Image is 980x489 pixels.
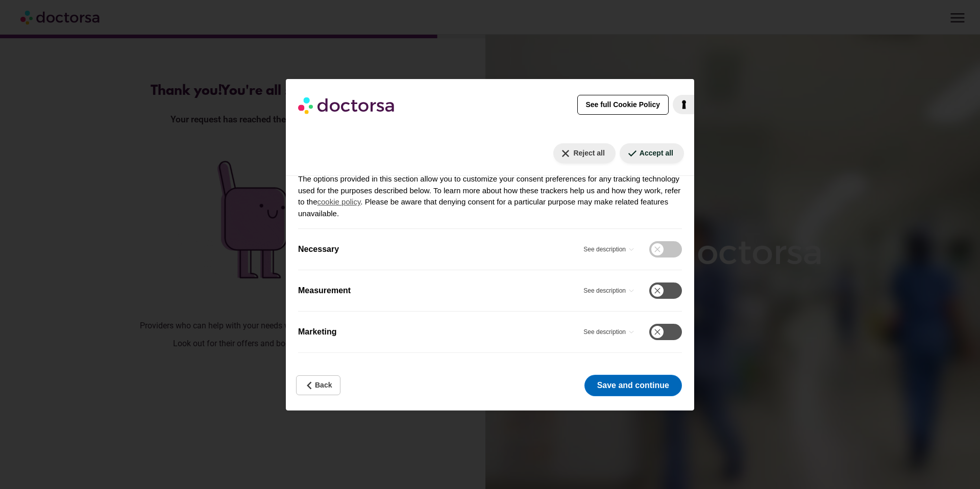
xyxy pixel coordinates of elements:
[583,241,637,258] button: Necessary - See description
[298,91,396,119] img: logo
[584,375,682,396] button: Save and continue
[620,143,684,163] button: Accept all
[298,326,337,338] label: Marketing
[553,143,615,163] button: Reject all
[296,375,340,395] button: Back
[583,282,637,299] button: Measurement - See description
[586,99,660,110] span: See full Cookie Policy
[298,285,351,297] label: Measurement
[298,173,682,219] p: The options provided in this section allow you to customize your consent preferences for any trac...
[317,197,361,206] a: cookie policy
[583,324,637,340] button: Marketing - See description
[298,243,339,255] label: Necessary
[577,95,669,115] button: See full Cookie Policy
[673,95,694,114] a: iubenda - Cookie Policy and Cookie Compliance Management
